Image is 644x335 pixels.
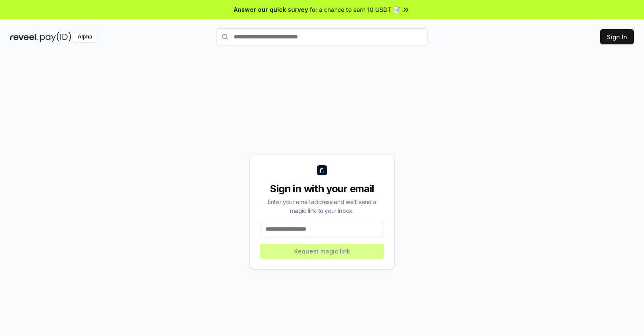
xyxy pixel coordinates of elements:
[40,32,71,42] img: pay_id
[73,32,97,42] div: Alpha
[260,197,384,215] div: Enter your email address and we’ll send a magic link to your inbox.
[600,29,634,44] button: Sign In
[310,5,400,14] span: for a chance to earn 10 USDT 📝
[260,182,384,196] div: Sign in with your email
[234,5,308,14] span: Answer our quick survey
[10,32,38,42] img: reveel_dark
[317,165,327,175] img: logo_small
